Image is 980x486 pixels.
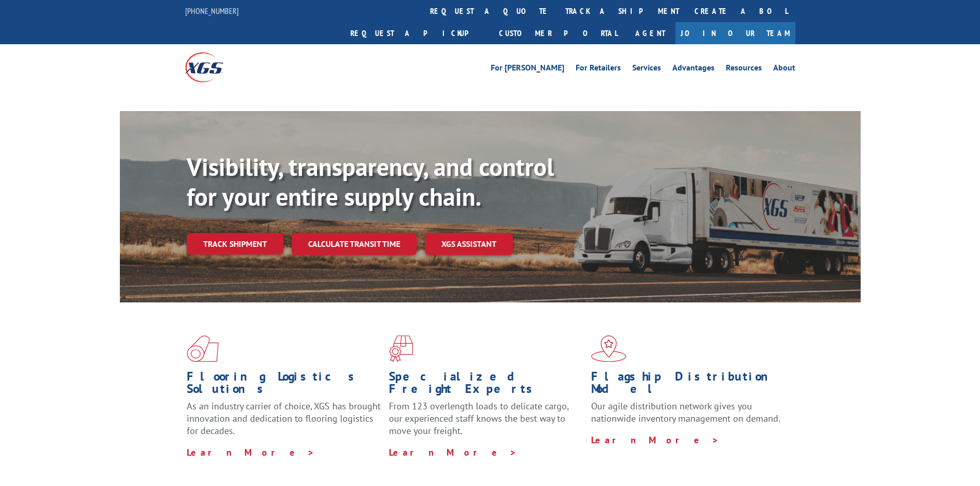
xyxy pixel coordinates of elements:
img: xgs-icon-focused-on-flooring-red [389,335,413,362]
p: From 123 overlength loads to delicate cargo, our experienced staff knows the best way to move you... [389,400,583,446]
a: Join Our Team [675,22,795,44]
a: Track shipment [187,233,283,255]
b: Visibility, transparency, and control for your entire supply chain. [187,151,554,212]
a: Resources [726,64,762,75]
span: Our agile distribution network gives you nationwide inventory management on demand. [591,400,780,424]
a: Request a pickup [343,22,491,44]
a: About [773,64,795,75]
img: xgs-icon-flagship-distribution-model-red [591,335,627,362]
img: xgs-icon-total-supply-chain-intelligence-red [187,335,219,362]
a: Customer Portal [491,22,625,44]
a: XGS ASSISTANT [425,233,513,255]
a: For [PERSON_NAME] [491,64,564,75]
a: Agent [625,22,675,44]
a: Services [632,64,661,75]
a: Calculate transit time [292,233,417,255]
a: [PHONE_NUMBER] [185,6,239,16]
a: Learn More > [187,446,315,458]
h1: Flagship Distribution Model [591,370,786,400]
h1: Flooring Logistics Solutions [187,370,381,400]
span: As an industry carrier of choice, XGS has brought innovation and dedication to flooring logistics... [187,400,381,437]
a: Learn More > [591,434,719,446]
a: Advantages [672,64,715,75]
h1: Specialized Freight Experts [389,370,583,400]
a: For Retailers [576,64,621,75]
a: Learn More > [389,446,517,458]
